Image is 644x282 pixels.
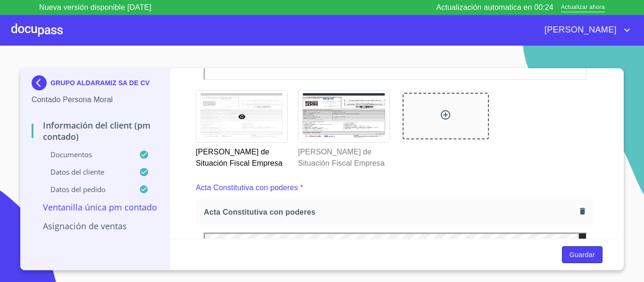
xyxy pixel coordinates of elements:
p: [PERSON_NAME] de Situación Fiscal Empresa [196,143,287,169]
span: Actualizar ahora [561,3,605,13]
p: Datos del cliente [32,167,139,177]
p: Contado Persona Moral [32,94,158,105]
img: Docupass spot blue [32,75,50,90]
p: [PERSON_NAME] de Situación Fiscal Empresa [298,143,389,169]
button: Guardar [562,246,603,264]
p: Asignación de Ventas [32,220,158,232]
p: Ventanilla única PM contado [32,201,158,213]
p: Acta Constitutiva con poderes [196,182,298,193]
span: Acta Constitutiva con poderes [204,207,576,217]
p: Documentos [32,150,139,159]
span: [PERSON_NAME] [537,23,621,38]
p: GRUPO ALDARAMIZ SA DE CV [50,79,150,87]
span: Guardar [570,249,595,261]
button: account of current user [537,23,633,38]
div: GRUPO ALDARAMIZ SA DE CV [32,75,158,94]
img: Constancia de Situación Fiscal Empresa [298,91,389,142]
p: Actualización automatica en 00:24 [436,2,553,13]
p: Información del Client (PM contado) [32,120,158,142]
p: Nueva versión disponible [DATE] [39,2,151,13]
p: Datos del pedido [32,185,139,194]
